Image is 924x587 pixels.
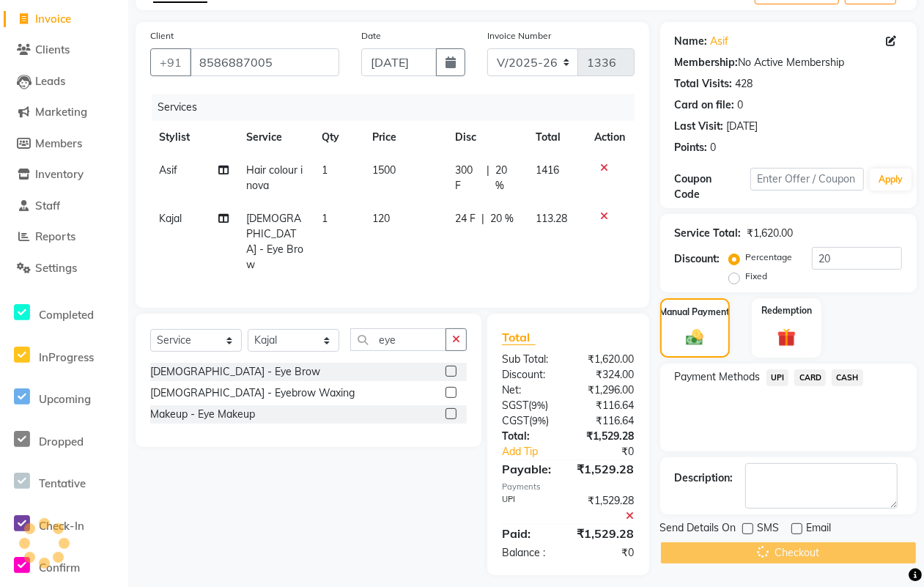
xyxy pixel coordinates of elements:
[568,429,645,444] div: ₹1,529.28
[750,168,864,191] input: Enter Offer / Coupon Code
[152,94,646,121] div: Services
[39,561,80,575] span: Confirm
[455,211,476,226] span: 24 F
[502,414,529,427] span: CGST
[487,163,489,193] span: |
[491,383,568,398] div: Net:
[794,369,826,386] span: CARD
[322,212,328,225] span: 1
[675,226,742,241] div: Service Total:
[35,74,65,88] span: Leads
[502,399,528,412] span: SGST
[568,493,645,524] div: ₹1,529.28
[675,76,733,92] div: Total Visits:
[528,121,586,154] th: Total
[675,119,724,134] div: Last Visit:
[807,520,832,539] span: Email
[490,211,514,226] span: 20 %
[568,352,645,367] div: ₹1,620.00
[491,429,568,444] div: Total:
[495,163,518,193] span: 20 %
[566,525,646,542] div: ₹1,529.28
[675,140,708,155] div: Points:
[531,399,545,411] span: 9%
[581,444,646,459] div: ₹0
[747,226,794,241] div: ₹1,620.00
[675,369,761,385] span: Payment Methods
[491,352,568,367] div: Sub Total:
[586,121,635,154] th: Action
[675,55,902,70] div: No Active Membership
[568,545,645,561] div: ₹0
[766,369,789,386] span: UPI
[237,121,313,154] th: Service
[455,163,481,193] span: 300 F
[711,34,729,49] a: Asif
[568,367,645,383] div: ₹324.00
[772,326,802,350] img: _gift.svg
[736,76,753,92] div: 428
[675,251,720,267] div: Discount:
[746,270,768,283] label: Fixed
[35,12,71,26] span: Invoice
[35,43,70,56] span: Clients
[35,229,75,243] span: Reports
[159,212,182,225] span: Kajal
[536,212,568,225] span: 113.28
[502,481,635,493] div: Payments
[39,308,94,322] span: Completed
[322,163,328,177] span: 1
[446,121,527,154] th: Disc
[675,55,739,70] div: Membership:
[675,171,750,202] div: Coupon Code
[675,34,708,49] div: Name:
[758,520,780,539] span: SMS
[491,367,568,383] div: Discount:
[39,392,91,406] span: Upcoming
[675,470,733,486] div: Description:
[568,383,645,398] div: ₹1,296.00
[4,42,125,59] a: Clients
[568,398,645,413] div: ₹116.64
[491,493,568,524] div: UPI
[4,11,125,28] a: Invoice
[4,166,125,183] a: Inventory
[532,415,546,427] span: 9%
[350,328,446,351] input: Search or Scan
[35,136,82,150] span: Members
[372,212,390,225] span: 120
[568,413,645,429] div: ₹116.64
[536,163,560,177] span: 1416
[481,211,484,226] span: |
[660,520,736,539] span: Send Details On
[150,385,355,401] div: [DEMOGRAPHIC_DATA] - Eyebrow Waxing
[39,435,84,448] span: Dropped
[150,121,237,154] th: Stylist
[675,97,735,113] div: Card on file:
[4,136,125,152] a: Members
[659,306,730,319] label: Manual Payment
[727,119,758,134] div: [DATE]
[4,73,125,90] a: Leads
[35,261,77,275] span: Settings
[150,48,191,76] button: +91
[150,29,174,43] label: Client
[35,167,84,181] span: Inventory
[487,29,551,43] label: Invoice Number
[150,407,255,422] div: Makeup - Eye Makeup
[491,460,566,478] div: Payable:
[746,251,793,264] label: Percentage
[711,140,717,155] div: 0
[361,29,381,43] label: Date
[491,444,581,459] a: Add Tip
[246,212,303,271] span: [DEMOGRAPHIC_DATA] - Eye Brow
[4,260,125,277] a: Settings
[39,519,84,533] span: Check-In
[372,163,396,177] span: 1500
[39,476,86,490] span: Tentative
[313,121,363,154] th: Qty
[4,198,125,215] a: Staff
[566,460,646,478] div: ₹1,529.28
[159,163,177,177] span: Asif
[761,304,812,317] label: Redemption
